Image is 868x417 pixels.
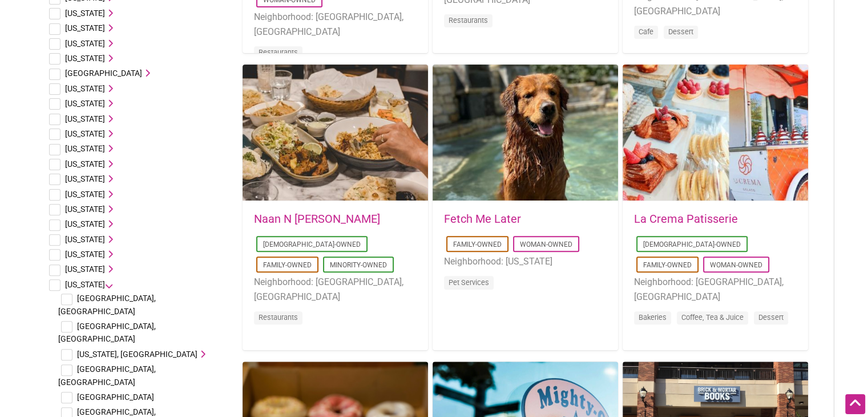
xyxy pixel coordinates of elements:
[65,264,105,274] span: [US_STATE]
[254,275,417,304] li: Neighborhood: [GEOGRAPHIC_DATA], [GEOGRAPHIC_DATA]
[65,84,105,93] span: [US_STATE]
[65,23,105,33] span: [US_STATE]
[65,9,105,18] span: [US_STATE]
[254,212,380,226] a: Naan N [PERSON_NAME]
[639,27,653,36] a: Cafe
[643,261,692,269] a: Family-Owned
[65,219,105,228] span: [US_STATE]
[65,205,105,214] span: [US_STATE]
[634,275,797,304] li: Neighborhood: [GEOGRAPHIC_DATA], [GEOGRAPHIC_DATA]
[634,212,738,226] a: La Crema Patisserie
[259,48,298,57] a: Restaurants
[77,392,154,402] span: [GEOGRAPHIC_DATA]
[643,240,741,248] a: [DEMOGRAPHIC_DATA]-Owned
[263,240,361,248] a: [DEMOGRAPHIC_DATA]-Owned
[520,240,572,248] a: Woman-Owned
[639,313,667,322] a: Bakeries
[65,129,105,138] span: [US_STATE]
[681,313,744,322] a: Coffee, Tea & Juice
[58,322,156,343] span: [GEOGRAPHIC_DATA], [GEOGRAPHIC_DATA]
[758,313,784,322] a: Dessert
[444,254,607,269] li: Neighborhood: [US_STATE]
[65,69,142,78] span: [GEOGRAPHIC_DATA]
[449,278,489,287] a: Pet Services
[65,190,105,199] span: [US_STATE]
[65,54,105,63] span: [US_STATE]
[58,364,156,386] span: [GEOGRAPHIC_DATA], [GEOGRAPHIC_DATA]
[65,159,105,169] span: [US_STATE]
[65,99,105,108] span: [US_STATE]
[444,212,521,226] a: Fetch Me Later
[65,174,105,183] span: [US_STATE]
[259,313,298,322] a: Restaurants
[65,235,105,244] span: [US_STATE]
[65,114,105,123] span: [US_STATE]
[710,261,762,269] a: Woman-Owned
[845,394,865,414] div: Scroll Back to Top
[65,250,105,259] span: [US_STATE]
[453,240,502,248] a: Family-Owned
[65,144,105,153] span: [US_STATE]
[77,350,197,359] span: [US_STATE], [GEOGRAPHIC_DATA]
[263,261,312,269] a: Family-Owned
[65,280,105,289] span: [US_STATE]
[668,27,693,36] a: Dessert
[65,39,105,48] span: [US_STATE]
[58,294,156,315] span: [GEOGRAPHIC_DATA], [GEOGRAPHIC_DATA]
[254,10,417,39] li: Neighborhood: [GEOGRAPHIC_DATA], [GEOGRAPHIC_DATA]
[449,16,488,25] a: Restaurants
[330,261,387,269] a: Minority-Owned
